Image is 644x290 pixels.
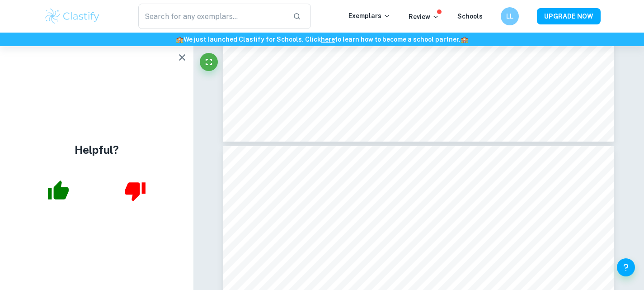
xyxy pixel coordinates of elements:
[461,36,468,43] span: 🏫
[138,4,286,29] input: Search for any exemplars...
[44,7,101,25] img: Clastify logo
[409,12,439,22] p: Review
[75,142,119,158] h4: Helpful?
[504,11,515,21] h6: LL
[200,53,218,71] button: Fullscreen
[617,258,635,276] button: Help and Feedback
[348,11,390,21] p: Exemplars
[501,7,519,25] button: LL
[2,34,642,44] h6: We just launched Clastify for Schools. Click to learn how to become a school partner.
[176,36,183,43] span: 🏫
[457,13,483,20] a: Schools
[321,36,335,43] a: here
[537,8,601,24] button: UPGRADE NOW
